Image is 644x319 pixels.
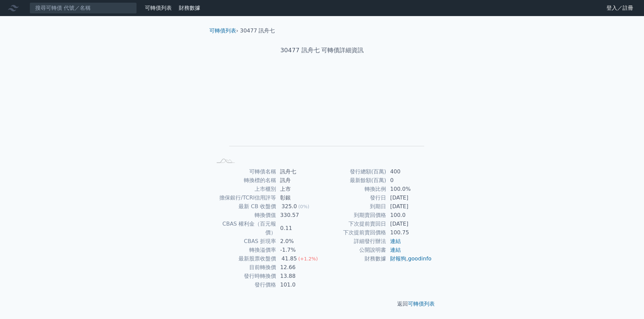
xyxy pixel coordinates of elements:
[322,246,386,254] td: 公開說明書
[386,228,432,237] td: 100.75
[386,220,432,228] td: [DATE]
[298,204,309,209] span: (0%)
[322,176,386,185] td: 最新餘額(百萬)
[212,281,276,289] td: 發行價格
[386,185,432,193] td: 100.0%
[601,3,639,13] a: 登入／註冊
[212,263,276,272] td: 目前轉換價
[276,167,322,176] td: 訊舟七
[276,281,322,289] td: 101.0
[322,254,386,263] td: 財務數據
[212,211,276,220] td: 轉換價值
[276,193,322,202] td: 彰銀
[298,256,318,261] span: (+1.2%)
[276,263,322,272] td: 12.66
[179,5,200,11] a: 財務數據
[212,176,276,185] td: 轉換標的名稱
[212,193,276,202] td: 擔保銀行/TCRI信用評等
[276,211,322,220] td: 330.57
[390,238,401,244] a: 連結
[322,167,386,176] td: 發行總額(百萬)
[280,202,298,211] div: 325.0
[212,220,276,237] td: CBAS 權利金（百元報價）
[212,272,276,281] td: 發行時轉換價
[390,255,406,262] a: 財報狗
[276,185,322,193] td: 上市
[212,202,276,211] td: 最新 CB 收盤價
[322,193,386,202] td: 發行日
[276,246,322,254] td: -1.7%
[386,167,432,176] td: 400
[322,237,386,246] td: 詳細發行辦法
[322,220,386,228] td: 下次提前賣回日
[30,2,137,14] input: 搜尋可轉債 代號／名稱
[212,167,276,176] td: 可轉債名稱
[212,237,276,246] td: CBAS 折現率
[212,185,276,193] td: 上市櫃別
[322,185,386,193] td: 轉換比例
[386,193,432,202] td: [DATE]
[276,237,322,246] td: 2.0%
[212,246,276,254] td: 轉換溢價率
[322,228,386,237] td: 下次提前賣回價格
[408,255,431,262] a: goodinfo
[386,254,432,263] td: ,
[276,220,322,237] td: 0.11
[276,272,322,281] td: 13.88
[276,176,322,185] td: 訊舟
[386,202,432,211] td: [DATE]
[204,46,440,55] h1: 30477 訊舟七 可轉債詳細資訊
[322,211,386,220] td: 到期賣回價格
[280,254,298,263] div: 41.85
[145,5,172,11] a: 可轉債列表
[386,176,432,185] td: 0
[223,76,424,156] g: Chart
[204,300,440,308] p: 返回
[240,27,275,35] li: 30477 訊舟七
[209,27,238,35] li: ›
[322,202,386,211] td: 到期日
[212,254,276,263] td: 最新股票收盤價
[386,211,432,220] td: 100.0
[209,27,236,34] a: 可轉債列表
[390,247,401,253] a: 連結
[408,301,435,307] a: 可轉債列表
